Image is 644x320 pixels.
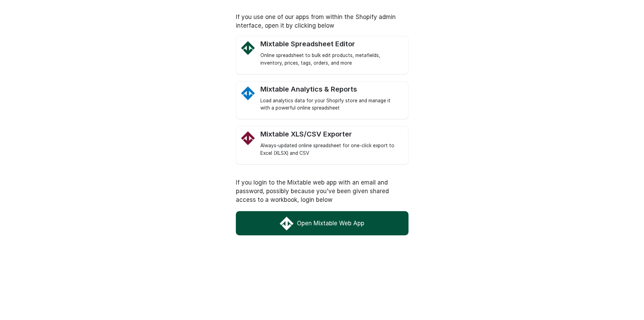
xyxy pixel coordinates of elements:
img: Mixtable Spreadsheet Editor Logo [241,41,255,55]
img: Mixtable Analytics [241,86,255,100]
div: Mixtable Analytics & Reports [260,85,401,94]
div: Mixtable Spreadsheet Editor [260,40,401,48]
a: Mixtable Excel and CSV Exporter app Logo Mixtable XLS/CSV Exporter Always-updated online spreadsh... [260,130,401,157]
a: Mixtable Spreadsheet Editor Logo Mixtable Spreadsheet Editor Online spreadsheet to bulk edit prod... [260,40,401,67]
img: Mixtable Excel and CSV Exporter app Logo [241,131,255,145]
div: Mixtable XLS/CSV Exporter [260,130,401,139]
p: If you use one of our apps from within the Shopify admin interface, open it by clicking below [236,13,408,30]
a: Open Mixtable Web App [236,211,408,235]
p: If you login to the Mixtable web app with an email and password, possibly because you've been giv... [236,178,408,204]
div: Load analytics data for your Shopify store and manage it with a powerful online spreadsheet [260,97,401,112]
div: Online spreadsheet to bulk edit products, metafields, inventory, prices, tags, orders, and more [260,52,401,67]
a: Mixtable Analytics Mixtable Analytics & Reports Load analytics data for your Shopify store and ma... [260,85,401,112]
div: Always-updated online spreadsheet for one-click export to Excel (XLSX) and CSV [260,142,401,157]
img: Mixtable Web App [280,217,294,230]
